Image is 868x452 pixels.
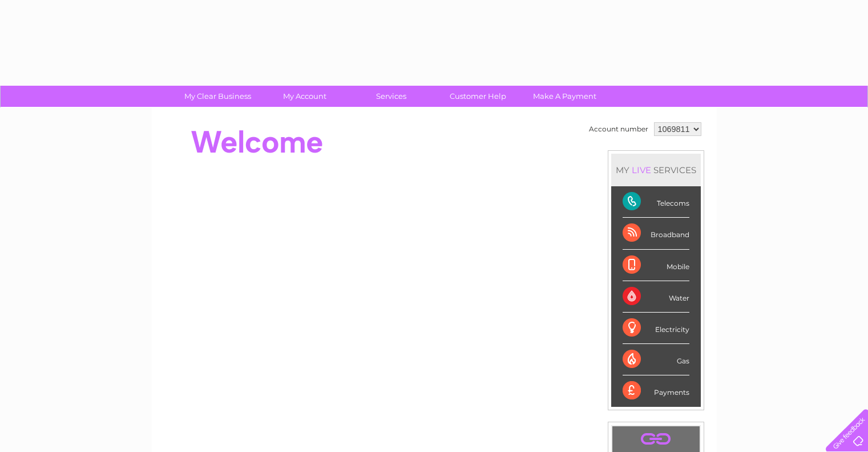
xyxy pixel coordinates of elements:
[344,86,438,107] a: Services
[623,218,689,249] div: Broadband
[431,86,525,107] a: Customer Help
[623,281,689,313] div: Water
[629,165,653,175] div: LIVE
[171,86,265,107] a: My Clear Business
[623,344,689,375] div: Gas
[257,86,352,107] a: My Account
[615,429,697,449] a: .
[623,375,689,406] div: Payments
[623,186,689,218] div: Telecoms
[518,86,612,107] a: Make A Payment
[611,154,701,186] div: MY SERVICES
[623,250,689,281] div: Mobile
[623,313,689,344] div: Electricity
[586,119,651,139] td: Account number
